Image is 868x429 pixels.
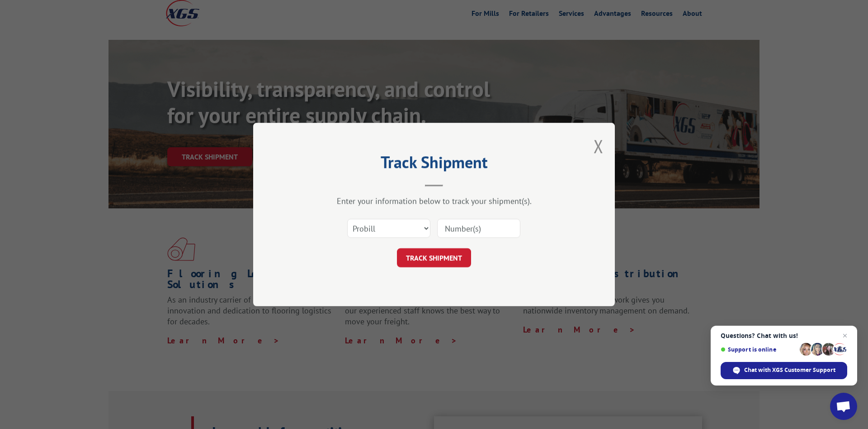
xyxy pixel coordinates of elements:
[298,196,570,206] div: Enter your information below to track your shipment(s).
[840,330,850,341] span: Close chat
[721,362,847,379] div: Chat with XGS Customer Support
[397,248,471,267] button: TRACK SHIPMENT
[594,134,604,158] button: Close modal
[298,156,570,173] h2: Track Shipment
[830,393,857,420] div: Open chat
[721,346,797,353] span: Support is online
[744,366,835,374] span: Chat with XGS Customer Support
[721,332,847,339] span: Questions? Chat with us!
[437,219,520,238] input: Number(s)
